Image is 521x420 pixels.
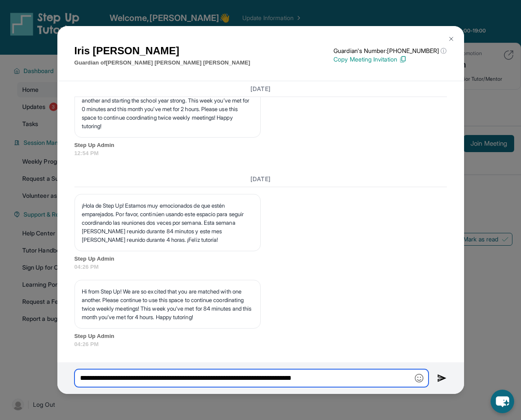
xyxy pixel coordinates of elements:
[82,88,253,130] p: Hi from Step Up! We are so excited that you are matched with one another and starting the school ...
[74,332,447,341] span: Step Up Admin
[74,149,447,158] span: 12:54 PM
[74,43,250,59] h1: Iris [PERSON_NAME]
[74,141,447,150] span: Step Up Admin
[399,56,407,63] img: Copy Icon
[74,59,250,67] p: Guardian of [PERSON_NAME] [PERSON_NAME] [PERSON_NAME]
[74,263,447,271] span: 04:26 PM
[437,373,447,383] img: Send icon
[74,175,447,183] h3: [DATE]
[74,255,447,263] span: Step Up Admin
[441,47,447,55] span: ⓘ
[74,85,447,93] h3: [DATE]
[74,340,447,349] span: 04:26 PM
[333,47,447,55] p: Guardian's Number: [PHONE_NUMBER]
[448,35,455,42] img: Close Icon
[82,287,253,321] p: Hi from Step Up! We are so excited that you are matched with one another. Please continue to use ...
[333,55,447,64] p: Copy Meeting Invitation
[491,390,514,413] button: chat-button
[415,374,423,382] img: Emoji
[82,201,253,244] p: ¡Hola de Step Up! Estamos muy emocionados de que estén emparejados. Por favor, continúen usando e...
